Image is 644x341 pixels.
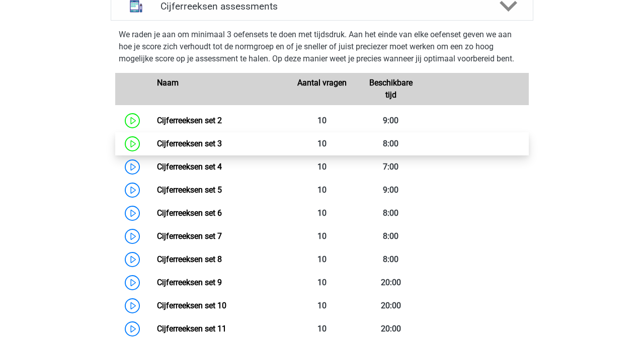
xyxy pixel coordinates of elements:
[157,208,222,218] a: Cijferreeksen set 6
[157,231,222,241] a: Cijferreeksen set 7
[287,77,356,101] div: Aantal vragen
[157,139,222,148] a: Cijferreeksen set 3
[149,77,287,101] div: Naam
[119,29,525,65] p: We raden je aan om minimaal 3 oefensets te doen met tijdsdruk. Aan het einde van elke oefenset ge...
[160,1,484,12] h4: Cijferreeksen assessments
[157,162,222,172] a: Cijferreeksen set 4
[157,278,222,287] a: Cijferreeksen set 9
[157,254,222,264] a: Cijferreeksen set 8
[157,324,226,333] a: Cijferreeksen set 11
[157,116,222,125] a: Cijferreeksen set 2
[157,301,226,310] a: Cijferreeksen set 10
[356,77,425,101] div: Beschikbare tijd
[157,185,222,195] a: Cijferreeksen set 5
